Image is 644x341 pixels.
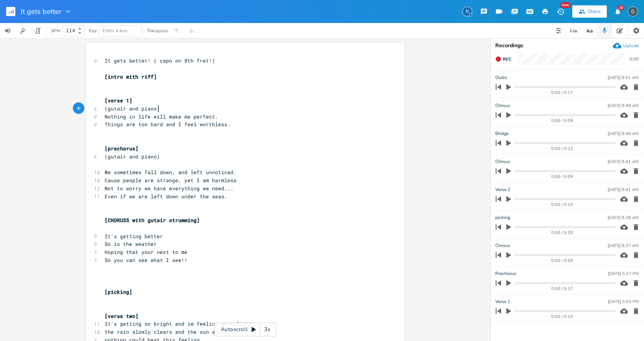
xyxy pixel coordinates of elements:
div: 3x [260,323,274,336]
span: We sometimes fall down, and left unnoticed. [105,169,237,176]
span: [intro with riff] [105,73,157,80]
span: Bridge [495,130,509,137]
span: Not to worry we have everything we need... [105,185,233,192]
div: 0:00 / 0:15 [509,203,616,207]
div: NIMELLA THORNTON [462,7,472,16]
div: 0:00 / 0:15 [509,315,616,319]
div: Recordings [495,43,639,48]
span: It gets better! ( capo on 8th fret!) [105,57,215,64]
span: [prechorus] [105,145,138,152]
div: New [560,2,570,8]
span: Enter a key [102,27,128,34]
button: New [553,5,568,18]
span: [verse two] [105,313,138,320]
span: (gutair and piano) [105,153,160,160]
span: Nothing in life will make me perfect. [105,113,218,120]
div: [DATE] 3:03 PM [608,300,639,304]
div: [DATE] 9:51 AM [608,76,639,80]
img: Dave McNamara [628,7,638,16]
span: [CHORUSS with gutair strumming] [105,217,200,224]
div: [DATE] 9:28 AM [608,216,639,220]
div: [DATE] 3:17 PM [608,272,639,276]
span: (gutair and piano) [105,105,160,112]
span: the rain slowly clears and the sun appears [105,328,233,335]
span: [picking] [105,288,132,295]
span: Even if we are left down under the seas. [105,193,227,200]
div: 0:00 / 0:17 [509,91,616,95]
div: 0:00 / 0:09 [509,259,616,263]
div: 0:00 / 0:22 [509,147,616,151]
span: Outro [495,74,507,81]
div: Key [89,28,97,33]
span: picking [495,214,510,221]
div: 0:00 / 0:08 [509,119,616,123]
div: [DATE] 9:27 AM [608,244,639,248]
span: So you can see what I see!! [105,257,187,264]
span: Hoping that your next to me [105,249,187,255]
div: 0:00 / 0:09 [509,175,616,179]
div: Upload [623,43,639,49]
span: Verse 2 [495,186,510,193]
div: Transpose [147,28,168,33]
div: BPM [51,29,60,33]
span: Chrous [495,102,510,109]
span: Prechorus [495,270,516,277]
button: 20 [610,5,625,18]
button: Rec [492,53,514,65]
span: So is the weather [105,241,157,247]
div: [DATE] 9:41 AM [608,188,639,192]
span: Chrous [495,242,510,249]
div: 0:00 / 0:20 [509,231,616,235]
span: It gets better [21,8,61,15]
button: Share [572,5,607,18]
div: Autoscroll [214,323,276,336]
span: Rec [503,56,511,62]
div: [DATE] 9:46 AM [608,132,639,136]
button: Upload [613,41,639,50]
div: [DATE] 9:49 AM [608,104,639,108]
span: [verse 1] [105,97,132,104]
span: It's getting so bright and im feeling more light [105,320,252,327]
span: It's getting better [105,233,163,240]
span: Things are too hard and I feel worthless. [105,121,230,128]
div: [DATE] 9:41 AM [608,160,639,164]
div: 0:00 [629,57,639,61]
span: Verse 1 [495,298,510,305]
div: 0:00 / 0:17 [509,287,616,291]
div: 20 [618,5,624,10]
span: Cause people are strange, yet I am harmless [105,177,237,184]
div: Share [588,8,601,15]
span: Chrous [495,158,510,165]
